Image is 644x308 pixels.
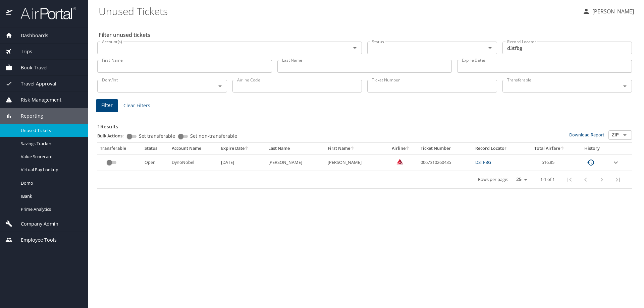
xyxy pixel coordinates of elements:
[21,140,80,147] span: Savings Tracker
[99,29,633,40] h2: Filter unused tickets
[21,180,80,186] span: Domo
[97,133,129,139] p: Bulk Actions:
[12,64,48,71] span: Book Travel
[100,145,139,151] div: Transferable
[21,153,80,160] span: Value Scorecard
[12,80,56,87] span: Travel Approval
[418,143,473,154] th: Ticket Number
[325,154,384,171] td: [PERSON_NAME]
[21,193,80,199] span: IBank
[12,32,48,39] span: Dashboards
[142,154,169,171] td: Open
[218,143,266,154] th: Expire Date
[96,99,118,112] button: Filter
[524,143,575,154] th: Total Airfare
[580,5,637,17] button: [PERSON_NAME]
[21,206,80,212] span: Prime Analytics
[215,81,225,91] button: Open
[12,112,43,120] span: Reporting
[524,154,575,171] td: 516.85
[12,48,32,55] span: Trips
[473,143,524,154] th: Record Locator
[12,220,58,228] span: Company Admin
[12,236,57,244] span: Employee Tools
[396,158,403,165] img: VxQ0i4AAAAASUVORK5CYII=
[325,143,384,154] th: First Name
[418,154,473,171] td: 0067310260435
[612,159,620,167] button: expand row
[121,100,153,112] button: Clear Filters
[475,159,491,165] a: D3TFBG
[169,143,218,154] th: Account Name
[478,177,508,182] p: Rows per page:
[384,143,418,154] th: Airline
[123,102,150,110] span: Clear Filters
[485,43,495,53] button: Open
[620,81,630,91] button: Open
[142,143,169,154] th: Status
[101,101,113,110] span: Filter
[139,134,175,138] span: Set transferable
[590,7,634,15] p: [PERSON_NAME]
[169,154,218,171] td: DynoNobel
[99,1,577,21] h1: Unused Tickets
[21,167,80,173] span: Virtual Pay Lookup
[12,96,61,104] span: Risk Management
[620,130,630,140] button: Open
[350,43,360,53] button: Open
[511,175,530,185] select: rows per page
[190,134,237,138] span: Set non-transferable
[21,127,80,134] span: Unused Tickets
[6,7,13,20] img: icon-airportal.png
[97,143,632,189] table: custom pagination table
[575,143,609,154] th: History
[13,7,76,20] img: airportal-logo.png
[350,146,355,151] button: sort
[540,177,555,182] p: 1-1 of 1
[266,143,325,154] th: Last Name
[245,146,249,151] button: sort
[97,119,632,130] h3: 1 Results
[266,154,325,171] td: [PERSON_NAME]
[569,132,604,138] a: Download Report
[560,146,565,151] button: sort
[218,154,266,171] td: [DATE]
[406,146,410,151] button: sort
